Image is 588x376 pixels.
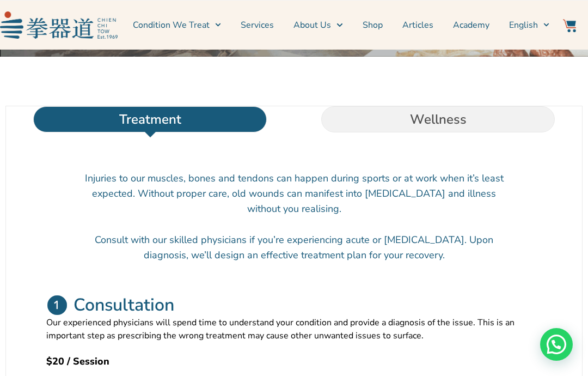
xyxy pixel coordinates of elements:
h2: $20 / Session [46,354,542,369]
p: Consult with our skilled physicians if you’re experiencing acute or [MEDICAL_DATA]. Upon diagnosi... [84,232,504,263]
h2: Consultation [73,294,174,316]
p: Injuries to our muscles, bones and tendons can happen during sports or at work when it’s least ex... [84,171,504,216]
nav: Menu [123,11,549,39]
span: English [509,19,538,32]
a: Academy [453,11,489,39]
a: Shop [363,11,383,39]
a: Services [241,11,274,39]
a: Articles [402,11,433,39]
a: About Us [293,11,342,39]
a: Condition We Treat [133,11,221,39]
img: Website Icon-03 [563,19,576,32]
a: Switch to English [509,11,549,39]
p: Our experienced physicians will spend time to understand your condition and provide a diagnosis o... [46,316,542,342]
div: Need help? WhatsApp contact [540,328,573,361]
